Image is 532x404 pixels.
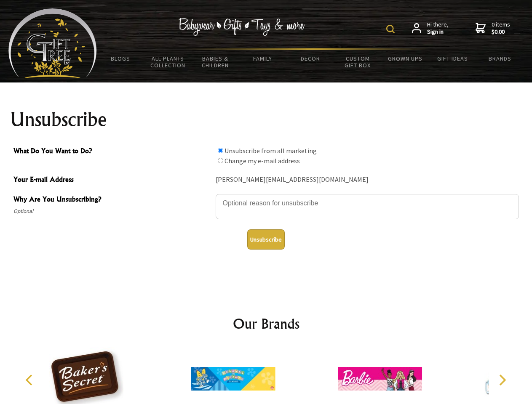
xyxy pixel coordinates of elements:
img: product search [386,25,395,33]
a: Grown Ups [381,50,429,67]
a: 0 items$0.00 [476,21,510,36]
span: Hi there, [427,21,449,36]
span: What Do You Want to Do? [13,146,211,158]
a: Hi there,Sign in [412,21,449,36]
a: Gift Ideas [429,50,476,67]
a: Brands [476,50,524,67]
input: What Do You Want to Do? [218,148,223,153]
a: Decor [286,50,334,67]
img: Babyware - Gifts - Toys and more... [8,8,97,78]
a: Custom Gift Box [334,50,382,74]
strong: $0.00 [492,28,510,36]
img: Babywear - Gifts - Toys & more [179,18,305,36]
span: Your E-mail Address [13,174,211,186]
h1: Unsubscribe [10,109,522,130]
a: Babies & Children [192,50,239,74]
button: Unsubscribe [247,229,285,250]
div: [PERSON_NAME][EMAIL_ADDRESS][DOMAIN_NAME] [216,173,519,186]
a: All Plants Collection [144,50,192,74]
input: What Do You Want to Do? [218,158,223,163]
span: 0 items [492,21,510,36]
textarea: Why Are You Unsubscribing? [216,194,519,219]
a: BLOGS [97,50,144,67]
label: Unsubscribe from all marketing [225,146,317,155]
strong: Sign in [427,28,449,36]
button: Next [493,371,511,389]
span: Optional [13,206,211,216]
h2: Our Brands [17,314,516,334]
label: Change my e-mail address [225,157,300,165]
span: Why Are You Unsubscribing? [13,194,211,206]
button: Previous [21,371,40,389]
a: Family [239,50,287,67]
